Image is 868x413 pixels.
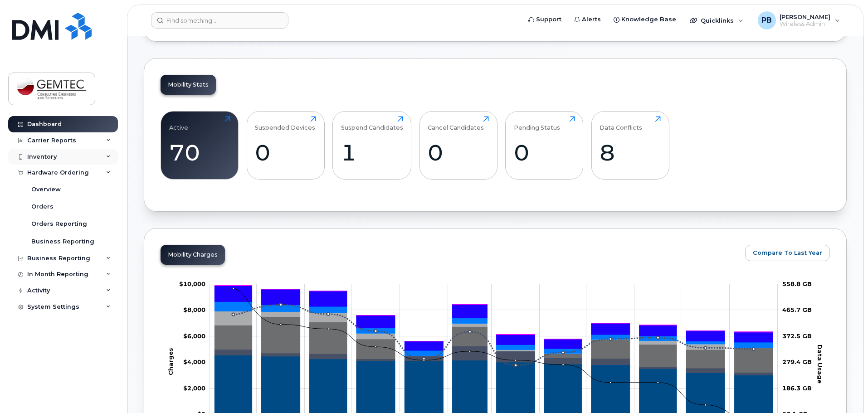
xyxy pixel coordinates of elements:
[782,332,812,340] tspan: 372.5 GB
[183,332,205,340] tspan: $6,000
[753,248,822,257] span: Compare To Last Year
[169,139,230,166] div: 70
[255,116,315,131] div: Suspended Devices
[151,12,288,29] input: Find something...
[179,280,205,287] g: $0
[255,139,316,166] div: 0
[514,116,575,174] a: Pending Status0
[514,116,560,131] div: Pending Status
[621,15,676,24] span: Knowledge Base
[169,116,230,174] a: Active70
[782,280,812,287] tspan: 558.8 GB
[183,306,205,313] g: $0
[782,358,812,365] tspan: 279.4 GB
[179,280,205,287] tspan: $10,000
[522,10,568,29] a: Support
[600,139,661,166] div: 8
[341,139,403,166] div: 1
[428,139,489,166] div: 0
[751,11,846,29] div: Patricia Boulanger
[341,116,403,174] a: Suspend Candidates1
[341,116,403,131] div: Suspend Candidates
[607,10,683,29] a: Knowledge Base
[582,15,601,24] span: Alerts
[761,15,772,26] span: PB
[428,116,489,174] a: Cancel Candidates0
[780,20,830,28] span: Wireless Admin
[782,384,812,392] tspan: 186.3 GB
[780,13,830,20] span: [PERSON_NAME]
[514,139,575,166] div: 0
[183,358,205,365] tspan: $4,000
[745,245,830,261] button: Compare To Last Year
[215,346,773,375] g: Roaming
[568,10,607,29] a: Alerts
[183,358,205,365] g: $0
[183,384,205,392] g: $0
[255,116,316,174] a: Suspended Devices0
[169,116,188,131] div: Active
[183,384,205,392] tspan: $2,000
[600,116,661,174] a: Data Conflicts8
[600,116,642,131] div: Data Conflicts
[536,15,561,24] span: Support
[215,316,773,372] g: Data
[816,344,824,383] tspan: Data Usage
[183,332,205,340] g: $0
[183,306,205,313] tspan: $8,000
[683,11,750,29] div: Quicklinks
[782,306,812,313] tspan: 465.7 GB
[701,17,734,24] span: Quicklinks
[167,348,174,375] tspan: Charges
[428,116,484,131] div: Cancel Candidates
